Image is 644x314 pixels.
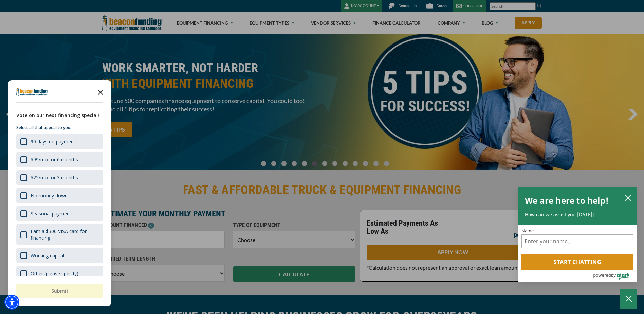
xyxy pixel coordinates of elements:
[521,229,633,233] label: Name
[16,134,103,149] div: 90 days no payments
[31,192,68,199] div: No money down
[16,266,103,281] div: Other (please specify)
[16,188,103,203] div: No money down
[16,124,103,131] p: Select all that appeal to you:
[593,270,637,282] a: Powered by Olark
[94,85,107,99] button: Close the survey
[525,211,630,218] p: How can we assist you [DATE]?
[620,289,637,309] button: Close Chatbox
[521,254,633,270] button: Start chatting
[4,295,19,310] div: Accessibility Menu
[31,210,74,217] div: Seasonal payments
[31,252,64,259] div: Working capital
[31,174,78,181] div: $25/mo for 3 months
[16,170,103,185] div: $25/mo for 3 months
[31,156,78,163] div: $99/mo for 6 months
[518,187,637,282] div: olark chatbox
[16,152,103,167] div: $99/mo for 6 months
[16,248,103,263] div: Working capital
[16,284,103,298] button: Submit
[16,111,103,119] div: Vote on our next financing special!
[16,88,48,96] img: Company logo
[31,228,99,241] div: Earn a $300 VISA card for financing
[623,193,633,202] button: close chatbox
[525,194,609,207] h2: We are here to help!
[16,206,103,221] div: Seasonal payments
[31,270,78,277] div: Other (please specify)
[593,271,611,279] span: powered
[16,224,103,245] div: Earn a $300 VISA card for financing
[31,138,78,145] div: 90 days no payments
[521,234,633,248] input: Name
[8,80,111,306] div: Survey
[611,271,616,279] span: by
